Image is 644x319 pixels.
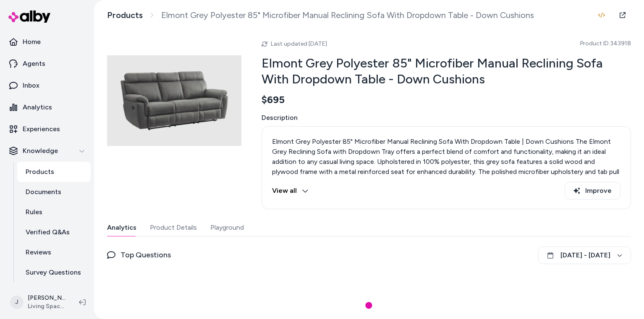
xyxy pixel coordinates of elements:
a: Inbox [3,75,91,96]
p: Rules [26,207,42,217]
a: Verified Q&As [17,222,91,242]
button: [DATE] - [DATE] [538,246,631,264]
button: Knowledge [3,141,91,161]
span: Living Spaces [28,302,65,311]
p: Documents [26,187,61,197]
span: Product ID: 343918 [580,39,631,48]
a: Survey Questions [17,262,91,283]
a: Documents [17,182,91,202]
span: Elmont Grey Polyester 85" Microfiber Manual Reclining Sofa With Dropdown Table - Down Cushions [161,10,534,21]
a: Products [107,10,143,21]
p: Home [23,37,41,47]
p: Knowledge [23,146,58,156]
button: J[PERSON_NAME]Living Spaces [5,289,72,316]
button: Playground [210,219,244,236]
p: Survey Questions [26,267,81,278]
img: 343918_grey_polyester_sofa_signature_7219.jpg [107,34,241,168]
p: [PERSON_NAME] [28,294,65,302]
p: Reviews [26,247,51,257]
h2: Elmont Grey Polyester 85" Microfiber Manual Reclining Sofa With Dropdown Table - Down Cushions [262,55,631,87]
a: Home [3,32,91,52]
span: Last updated [DATE] [271,40,327,47]
a: Rules [17,202,91,222]
a: Experiences [3,119,91,139]
p: Agents [23,59,45,69]
a: Analytics [3,97,91,117]
p: Elmont Grey Polyester 85" Microfiber Manual Reclining Sofa With Dropdown Table | Down Cushions Th... [272,137,620,217]
p: Inbox [23,80,39,91]
a: Products [17,162,91,182]
span: $695 [262,93,285,106]
nav: breadcrumb [107,10,534,21]
p: Analytics [23,102,52,112]
button: Improve [565,182,620,200]
button: View all [272,182,309,200]
a: Agents [3,54,91,74]
button: Analytics [107,219,136,236]
p: Verified Q&As [26,227,70,237]
p: Products [26,167,54,177]
span: Top Questions [120,249,171,261]
img: alby Logo [8,10,50,23]
span: Description [262,113,631,123]
button: Product Details [150,219,197,236]
a: Reviews [17,242,91,262]
span: J [10,296,24,309]
p: Experiences [23,124,60,134]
